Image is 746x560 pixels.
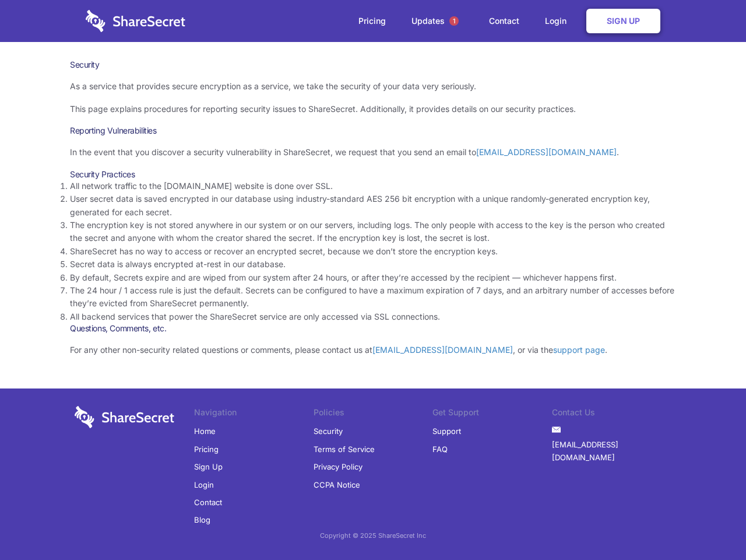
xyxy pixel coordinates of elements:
[314,476,360,494] a: CCPA Notice
[70,103,676,116] p: This page explains procedures for reporting security issues to ShareSecret. Additionally, it prov...
[194,458,223,475] a: Sign Up
[70,310,676,323] li: All backend services that power the ShareSecret service are only accessed via SSL connections.
[70,284,676,310] li: The 24 hour / 1 access rule is just the default. Secrets can be configured to have a maximum expi...
[70,245,676,258] li: ShareSecret has no way to access or recover an encrypted secret, because we don’t store the encry...
[314,458,363,475] a: Privacy Policy
[70,169,676,180] h3: Security Practices
[347,3,397,39] a: Pricing
[70,323,676,334] h3: Questions, Comments, etc.
[70,219,676,245] li: The encryption key is not stored anywhere in our system or on our servers, including logs. The on...
[314,406,433,422] li: Policies
[432,440,448,458] a: FAQ
[552,436,671,467] a: [EMAIL_ADDRESS][DOMAIN_NAME]
[194,422,216,440] a: Home
[70,80,676,93] p: As a service that provides secure encryption as a service, we take the security of your data very...
[314,422,343,440] a: Security
[477,3,531,39] a: Contact
[194,494,222,511] a: Contact
[70,258,676,271] li: Secret data is always encrypted at-rest in our database.
[70,125,676,136] h3: Reporting Vulnerabilities
[432,422,461,440] a: Support
[553,345,605,355] a: support page
[70,344,676,356] p: For any other non-security related questions or comments, please contact us at , or via the .
[194,406,314,422] li: Navigation
[449,16,459,26] span: 1
[70,271,676,284] li: By default, Secrets expire and are wiped from our system after 24 hours, or after they’re accesse...
[476,147,617,157] a: [EMAIL_ADDRESS][DOMAIN_NAME]
[372,345,513,355] a: [EMAIL_ADDRESS][DOMAIN_NAME]
[586,9,660,33] a: Sign Up
[194,476,214,494] a: Login
[75,406,174,428] img: logo-wordmark-white-trans-d4663122ce5f474addd5e946df7df03e33cb6a1c49d2221995e7729f52c070b2.svg
[86,10,185,32] img: logo-wordmark-white-trans-d4663122ce5f474addd5e946df7df03e33cb6a1c49d2221995e7729f52c070b2.svg
[194,511,210,528] a: Blog
[70,180,676,192] li: All network traffic to the [DOMAIN_NAME] website is done over SSL.
[194,440,219,458] a: Pricing
[533,3,584,39] a: Login
[70,146,676,159] p: In the event that you discover a security vulnerability in ShareSecret, we request that you send ...
[70,192,676,219] li: User secret data is saved encrypted in our database using industry-standard AES 256 bit encryptio...
[70,60,676,70] h1: Security
[314,440,375,458] a: Terms of Service
[552,406,671,422] li: Contact Us
[432,406,552,422] li: Get Support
